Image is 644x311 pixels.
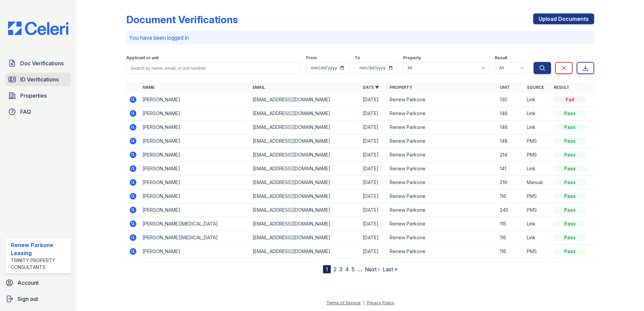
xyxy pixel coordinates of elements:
[306,55,317,61] label: From
[387,148,497,162] td: Renew Parkone
[250,176,360,189] td: [EMAIL_ADDRESS][DOMAIN_NAME]
[554,96,586,103] div: Fail
[497,189,524,203] td: 116
[355,55,360,61] label: To
[524,176,551,189] td: Manual
[5,73,71,86] a: ID Verifications
[140,93,250,107] td: [PERSON_NAME]
[20,92,47,100] span: Properties
[360,189,387,203] td: [DATE]
[363,300,364,305] div: |
[403,55,421,61] label: Property
[18,295,38,303] span: Sign out
[250,107,360,120] td: [EMAIL_ADDRESS][DOMAIN_NAME]
[554,124,586,131] div: Pass
[333,266,336,273] a: 2
[250,189,360,203] td: [EMAIL_ADDRESS][DOMAIN_NAME]
[126,62,301,74] input: Search by name, email, or unit number
[140,176,250,189] td: [PERSON_NAME]
[554,85,570,90] a: Result
[554,234,586,241] div: Pass
[360,134,387,148] td: [DATE]
[250,93,360,107] td: [EMAIL_ADDRESS][DOMAIN_NAME]
[3,22,74,35] img: CE_Logo_Blue-a8612792a0a2168367f1c8372b55b34899dd931a85d93a1a3d3e32e68fde9ad4.png
[495,55,507,61] label: Result
[360,93,387,107] td: [DATE]
[357,265,362,273] span: …
[497,134,524,148] td: 148
[140,189,250,203] td: [PERSON_NAME]
[387,231,497,245] td: Renew Parkone
[126,13,238,26] div: Document Verifications
[20,59,64,67] span: Doc Verifications
[390,85,412,90] a: Property
[524,162,551,176] td: Link
[360,203,387,217] td: [DATE]
[497,162,524,176] td: 141
[497,231,524,245] td: 116
[387,134,497,148] td: Renew Parkone
[497,148,524,162] td: 214
[554,248,586,255] div: Pass
[18,279,39,287] span: Account
[554,179,586,186] div: Pass
[524,93,551,107] td: Link
[497,203,524,217] td: 245
[365,266,380,273] a: Next ›
[140,120,250,134] td: [PERSON_NAME]
[5,57,71,70] a: Doc Verifications
[360,245,387,258] td: [DATE]
[524,203,551,217] td: PMS
[524,189,551,203] td: PMS
[500,85,510,90] a: Unit
[5,105,71,118] a: FAQ
[142,85,155,90] a: Name
[326,300,361,305] a: Terms of Service
[387,189,497,203] td: Renew Parkone
[524,217,551,231] td: Link
[253,85,265,90] a: Email
[524,231,551,245] td: Link
[140,217,250,231] td: [PERSON_NAME][MEDICAL_DATA]
[387,176,497,189] td: Renew Parkone
[129,34,591,42] p: You have been logged in
[497,107,524,120] td: 148
[352,266,355,273] a: 5
[363,85,379,90] a: Date ▼
[387,120,497,134] td: Renew Parkone
[497,93,524,107] td: 130
[360,120,387,134] td: [DATE]
[554,220,586,227] div: Pass
[250,245,360,258] td: [EMAIL_ADDRESS][DOMAIN_NAME]
[250,120,360,134] td: [EMAIL_ADDRESS][DOMAIN_NAME]
[250,231,360,245] td: [EMAIL_ADDRESS][DOMAIN_NAME]
[360,162,387,176] td: [DATE]
[554,165,586,172] div: Pass
[126,55,159,61] label: Applicant or unit
[250,134,360,148] td: [EMAIL_ADDRESS][DOMAIN_NAME]
[20,75,59,83] span: ID Verifications
[11,257,68,271] div: Trinity Property Consultants
[250,148,360,162] td: [EMAIL_ADDRESS][DOMAIN_NAME]
[5,89,71,102] a: Properties
[140,162,250,176] td: [PERSON_NAME]
[11,241,68,257] div: Renew Parkone Leasing
[250,203,360,217] td: [EMAIL_ADDRESS][DOMAIN_NAME]
[20,108,31,116] span: FAQ
[360,148,387,162] td: [DATE]
[554,138,586,144] div: Pass
[367,300,394,305] a: Privacy Policy
[387,217,497,231] td: Renew Parkone
[250,217,360,231] td: [EMAIL_ADDRESS][DOMAIN_NAME]
[3,276,74,289] a: Account
[140,107,250,120] td: [PERSON_NAME]
[527,85,544,90] a: Source
[140,203,250,217] td: [PERSON_NAME]
[554,151,586,158] div: Pass
[383,266,397,273] a: Last »
[387,203,497,217] td: Renew Parkone
[554,193,586,200] div: Pass
[497,245,524,258] td: 116
[3,292,74,306] a: Sign out
[524,245,551,258] td: PMS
